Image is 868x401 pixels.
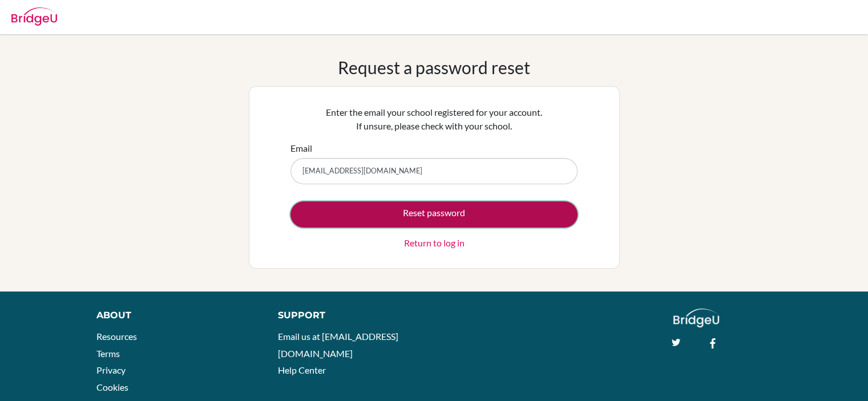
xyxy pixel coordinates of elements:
h1: Request a password reset [338,57,530,78]
button: Reset password [290,201,578,228]
p: Enter the email your school registered for your account. If unsure, please check with your school. [290,106,578,133]
div: Support [278,309,422,322]
a: Cookies [96,382,128,392]
a: Resources [96,331,137,342]
a: Email us at [EMAIL_ADDRESS][DOMAIN_NAME] [278,331,398,359]
label: Email [290,141,312,155]
a: Terms [96,348,120,359]
img: logo_white@2x-f4f0deed5e89b7ecb1c2cc34c3e3d731f90f0f143d5ea2071677605dd97b5244.png [673,309,720,327]
img: Bridge-U [11,7,57,26]
a: Privacy [96,364,126,375]
div: About [96,309,252,322]
a: Return to log in [404,236,465,250]
a: Help Center [278,364,326,375]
